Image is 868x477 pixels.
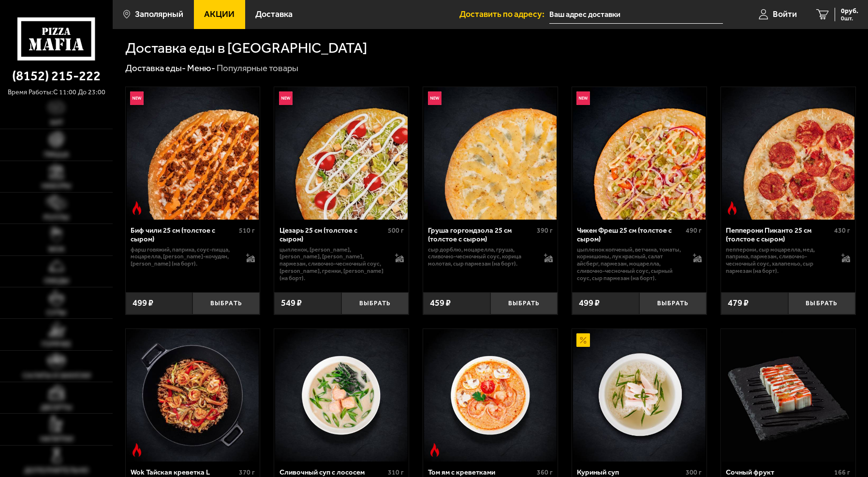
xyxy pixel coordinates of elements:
span: Акции [204,10,235,19]
img: Wok Тайская креветка L [127,329,259,462]
div: Куриный суп [577,468,683,477]
div: Пепперони Пиканто 25 см (толстое с сыром) [726,226,832,244]
span: 310 г [388,468,404,477]
span: 549 ₽ [281,298,302,308]
a: НовинкаЦезарь 25 см (толстое с сыром) [274,87,409,220]
span: Дополнительно [24,467,89,474]
span: 0 шт. [841,15,858,21]
img: Акционный [576,333,590,347]
span: 499 ₽ [579,298,600,308]
span: 459 ₽ [430,298,451,308]
a: Меню- [187,63,215,74]
span: Напитки [40,435,73,443]
span: Пицца [44,151,69,158]
div: Чикен Фреш 25 см (толстое с сыром) [577,226,683,244]
input: Ваш адрес доставки [549,6,723,24]
img: Новинка [130,91,144,105]
div: Сочный фрукт [726,468,832,477]
p: цыпленок, [PERSON_NAME], [PERSON_NAME], [PERSON_NAME], пармезан, сливочно-чесночный соус, [PERSON... [280,246,386,283]
div: Wok Тайская креветка L [131,468,236,477]
img: Острое блюдо [725,201,739,215]
img: Новинка [576,91,590,105]
span: Роллы [44,214,69,221]
p: фарш говяжий, паприка, соус-пицца, моцарелла, [PERSON_NAME]-кочудян, [PERSON_NAME] (на борт). [131,246,237,268]
img: Новинка [428,91,441,105]
span: 510 г [239,226,255,235]
span: 300 г [686,468,702,477]
span: Горячее [42,341,71,348]
a: АкционныйКуриный суп [572,329,706,462]
span: Доставка [255,10,293,19]
span: Обеды [44,277,69,284]
div: Популярные товары [217,62,298,74]
a: НовинкаГруша горгондзола 25 см (толстое с сыром) [423,87,558,220]
span: 490 г [686,226,702,235]
h1: Доставка еды в [GEOGRAPHIC_DATA] [125,41,367,56]
img: Пепперони Пиканто 25 см (толстое с сыром) [722,87,854,220]
img: Груша горгондзола 25 см (толстое с сыром) [424,87,557,220]
a: Острое блюдоТом ям с креветками [423,329,558,462]
img: Острое блюдо [130,443,144,457]
button: Выбрать [639,292,706,314]
span: 500 г [388,226,404,235]
p: цыпленок копченый, ветчина, томаты, корнишоны, лук красный, салат айсберг, пармезан, моцарелла, с... [577,246,684,283]
div: Цезарь 25 см (толстое с сыром) [280,226,385,244]
a: Доставка еды- [125,63,186,74]
img: Биф чили 25 см (толстое с сыром) [127,87,259,220]
span: Доставить по адресу: [459,10,549,19]
span: Супы [46,309,66,316]
a: НовинкаЧикен Фреш 25 см (толстое с сыром) [572,87,706,220]
img: Куриный суп [573,329,706,462]
a: Острое блюдоПепперони Пиканто 25 см (толстое с сыром) [721,87,855,220]
span: Салаты и закуски [23,372,90,379]
img: Острое блюдо [130,201,144,215]
img: Новинка [279,91,293,105]
button: Выбрать [192,292,260,314]
span: 360 г [537,468,553,477]
span: 390 г [537,226,553,235]
a: НовинкаОстрое блюдоБиф чили 25 см (толстое с сыром) [126,87,260,220]
span: Десерты [41,404,72,411]
div: Биф чили 25 см (толстое с сыром) [131,226,236,244]
button: Выбрать [341,292,409,314]
span: Заполярный [135,10,183,19]
div: Сливочный суп с лососем [280,468,385,477]
img: Сочный фрукт [722,329,854,462]
img: Чикен Фреш 25 см (толстое с сыром) [573,87,706,220]
img: Том ям с креветками [424,329,557,462]
p: пепперони, сыр Моцарелла, мед, паприка, пармезан, сливочно-чесночный соус, халапеньо, сыр пармеза... [726,246,833,275]
a: Сливочный суп с лососем [274,329,409,462]
span: Наборы [42,182,71,190]
div: Том ям с креветками [428,468,534,477]
button: Выбрать [490,292,558,314]
button: Выбрать [788,292,855,314]
span: 430 г [834,226,850,235]
span: WOK [48,246,65,253]
a: Сочный фрукт [721,329,855,462]
span: 370 г [239,468,255,477]
span: 479 ₽ [728,298,749,308]
div: Груша горгондзола 25 см (толстое с сыром) [428,226,534,244]
span: Хит [50,119,63,126]
img: Сливочный суп с лососем [275,329,408,462]
span: Войти [773,10,797,19]
p: сыр дорблю, моцарелла, груша, сливочно-чесночный соус, корица молотая, сыр пармезан (на борт). [428,246,535,268]
span: 166 г [834,468,850,477]
img: Цезарь 25 см (толстое с сыром) [275,87,408,220]
a: Острое блюдоWok Тайская креветка L [126,329,260,462]
span: 499 ₽ [132,298,153,308]
span: 0 руб. [841,8,858,15]
img: Острое блюдо [428,443,441,457]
